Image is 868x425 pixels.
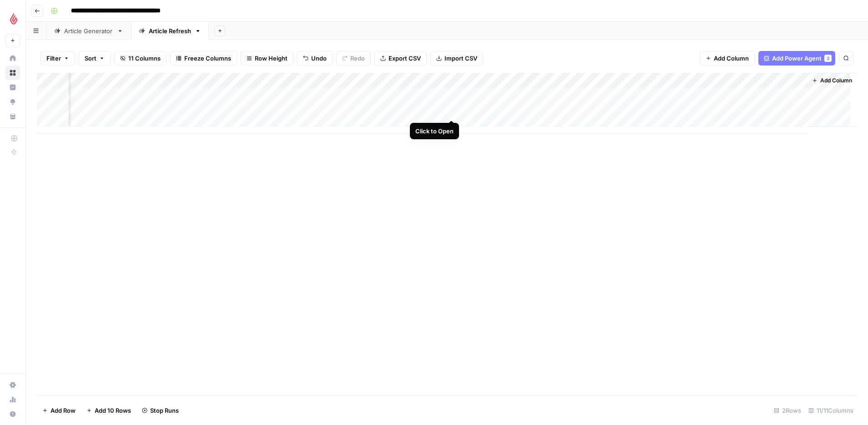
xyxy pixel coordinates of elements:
[5,66,20,80] a: Browse
[136,403,184,418] button: Stop Runs
[131,22,209,40] a: Article Refresh
[297,51,333,66] button: Undo
[430,51,483,66] button: Import CSV
[37,403,81,418] button: Add Row
[5,51,20,66] a: Home
[444,54,477,63] span: Import CSV
[128,54,161,63] span: 11 Columns
[81,403,136,418] button: Add 10 Rows
[336,51,371,66] button: Redo
[824,55,832,62] div: 3
[170,51,237,66] button: Freeze Columns
[85,54,96,63] span: Sort
[808,75,856,86] button: Add Column
[5,407,20,421] button: Help + Support
[184,54,231,63] span: Freeze Columns
[149,26,191,35] div: Article Refresh
[150,406,179,415] span: Stop Runs
[241,51,293,66] button: Row Height
[827,55,829,62] span: 3
[40,51,75,66] button: Filter
[700,51,755,66] button: Add Column
[805,403,857,418] div: 11/11 Columns
[714,54,749,63] span: Add Column
[5,95,20,109] a: Opportunities
[5,109,20,124] a: Your Data
[311,54,327,63] span: Undo
[350,54,365,63] span: Redo
[5,10,22,27] img: Lightspeed Logo
[5,378,20,392] a: Settings
[50,406,76,415] span: Add Row
[114,51,167,66] button: 11 Columns
[770,403,805,418] div: 2 Rows
[46,54,61,63] span: Filter
[255,54,288,63] span: Row Height
[5,392,20,407] a: Usage
[820,76,852,85] span: Add Column
[5,7,20,30] button: Workspace: Lightspeed
[389,54,421,63] span: Export CSV
[758,51,835,66] button: Add Power Agent3
[95,406,131,415] span: Add 10 Rows
[79,51,111,66] button: Sort
[772,54,822,63] span: Add Power Agent
[5,80,20,95] a: Insights
[415,126,454,136] div: Click to Open
[374,51,427,66] button: Export CSV
[64,26,113,35] div: Article Generator
[46,22,131,40] a: Article Generator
